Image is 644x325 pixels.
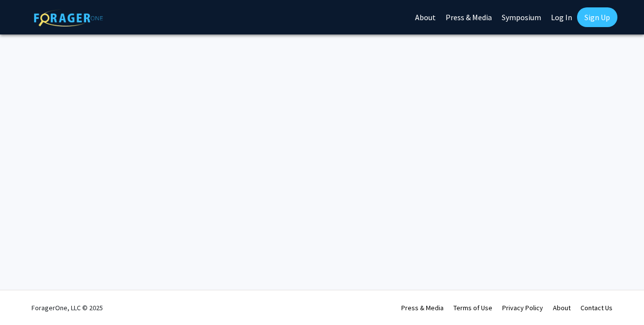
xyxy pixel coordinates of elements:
img: ForagerOne Logo [34,9,103,27]
a: Terms of Use [453,303,492,312]
a: Contact Us [580,303,612,312]
a: About [553,303,571,312]
a: Press & Media [401,303,444,312]
div: ForagerOne, LLC © 2025 [32,291,103,325]
a: Privacy Policy [502,303,543,312]
a: Sign Up [577,7,617,27]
